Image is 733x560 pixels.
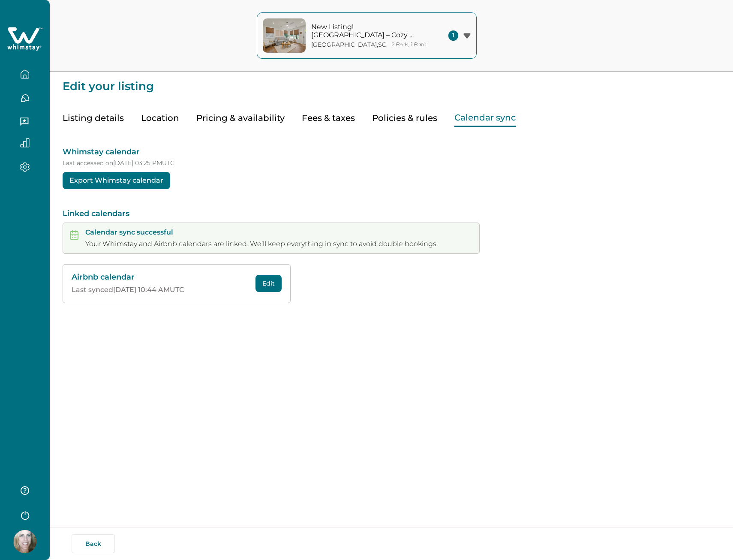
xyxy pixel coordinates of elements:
[63,72,720,92] p: Edit your listing
[63,147,720,157] p: Whimstay calendar
[391,42,427,48] p: 2 Beds, 1 Bath
[63,172,170,189] button: Export Whimstay calendar
[85,240,438,248] p: Your Whimstay and Airbnb calendars are linked. We’ll keep everything in sync to avoid double book...
[311,23,427,39] p: New Listing! [GEOGRAPHIC_DATA] – Cozy Bungalow
[311,41,386,48] p: [GEOGRAPHIC_DATA] , SC
[372,109,437,127] button: Policies & rules
[302,109,355,127] button: Fees & taxes
[72,534,115,553] button: Back
[141,109,179,127] button: Location
[448,30,458,41] span: 1
[63,109,124,127] button: Listing details
[263,18,306,53] img: property-cover
[85,228,438,237] p: Calendar sync successful
[196,109,285,127] button: Pricing & availability
[13,530,36,553] img: Whimstay Host
[255,275,282,292] button: Edit
[257,12,477,59] button: property-coverNew Listing! [GEOGRAPHIC_DATA] – Cozy Bungalow[GEOGRAPHIC_DATA],SC2 Beds, 1 Bath1
[72,286,250,294] p: Last synced [DATE] 10:44 AM UTC
[72,273,250,282] p: Airbnb calendar
[454,109,516,127] button: Calendar sync
[63,210,720,218] p: Linked calendars
[63,160,720,167] p: Last accessed on [DATE] 03:25 PM UTC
